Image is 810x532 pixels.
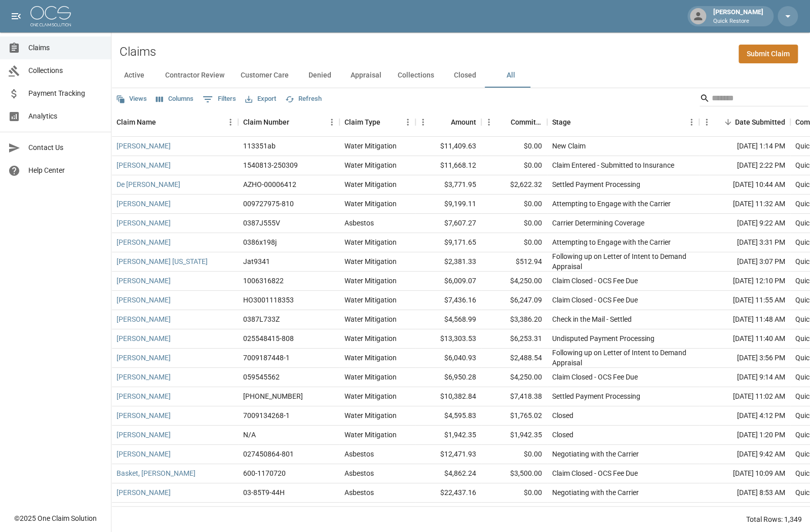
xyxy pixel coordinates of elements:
[342,63,390,88] button: Appraisal
[117,108,156,136] div: Claim Name
[415,483,481,503] div: $22,437.16
[344,237,397,247] div: Water Mitigation
[481,483,547,503] div: $0.00
[28,88,103,99] span: Payment Tracking
[243,218,280,228] div: 0387J555V
[117,391,171,401] a: [PERSON_NAME]
[30,6,71,26] img: ocs-logo-white-transparent.png
[552,449,639,459] div: Negotiating with the Carrier
[344,333,397,344] div: Water Mitigation
[117,314,171,324] a: [PERSON_NAME]
[243,449,294,459] div: 027450864-801
[552,410,573,421] div: Closed
[28,43,103,53] span: Claims
[117,295,171,305] a: [PERSON_NAME]
[552,160,674,170] div: Claim Entered - Submitted to Insurance
[699,252,790,272] div: [DATE] 3:07 PM
[339,108,415,136] div: Claim Type
[344,218,374,228] div: Asbestos
[117,430,171,440] a: [PERSON_NAME]
[699,349,790,368] div: [DATE] 3:56 PM
[117,468,196,478] a: Basket, [PERSON_NAME]
[117,199,171,209] a: [PERSON_NAME]
[243,391,303,401] div: 01-009-044479
[699,195,790,214] div: [DATE] 11:32 AM
[156,115,170,129] button: Sort
[699,214,790,233] div: [DATE] 9:22 AM
[746,514,802,524] div: Total Rows: 1,349
[699,272,790,291] div: [DATE] 12:10 PM
[223,115,238,130] button: Menu
[571,115,585,129] button: Sort
[238,108,339,136] div: Claim Number
[699,445,790,464] div: [DATE] 9:42 AM
[552,276,638,286] div: Claim Closed - OCS Fee Due
[297,63,342,88] button: Denied
[344,410,397,421] div: Water Mitigation
[243,410,290,421] div: 7009134268-1
[243,256,270,267] div: Jat9341
[699,310,790,329] div: [DATE] 11:48 AM
[699,368,790,387] div: [DATE] 9:14 AM
[699,426,790,445] div: [DATE] 1:20 PM
[547,108,699,136] div: Stage
[552,141,586,151] div: New Claim
[243,199,294,209] div: 009727975-810
[200,91,239,107] button: Show filters
[552,468,638,478] div: Claim Closed - OCS Fee Due
[111,63,810,88] div: dynamic tabs
[344,108,380,136] div: Claim Type
[699,175,790,195] div: [DATE] 10:44 AM
[243,179,296,189] div: AZHO-00006412
[699,387,790,406] div: [DATE] 11:02 AM
[699,108,790,136] div: Date Submitted
[481,329,547,349] div: $6,253.31
[243,276,284,286] div: 1006316822
[380,115,395,129] button: Sort
[344,199,397,209] div: Water Mitigation
[28,65,103,76] span: Collections
[344,141,397,151] div: Water Mitigation
[415,406,481,426] div: $4,595.83
[415,156,481,175] div: $11,668.12
[415,175,481,195] div: $3,771.95
[344,430,397,440] div: Water Mitigation
[113,91,149,107] button: Views
[481,445,547,464] div: $0.00
[28,142,103,153] span: Contact Us
[344,295,397,305] div: Water Mitigation
[344,449,374,459] div: Asbestos
[344,391,397,401] div: Water Mitigation
[415,272,481,291] div: $6,009.07
[481,115,496,130] button: Menu
[289,115,303,129] button: Sort
[344,372,397,382] div: Water Mitigation
[552,314,632,324] div: Check in the Mail - Settled
[552,295,638,305] div: Claim Closed - OCS Fee Due
[117,353,171,363] a: [PERSON_NAME]
[117,141,171,151] a: [PERSON_NAME]
[415,368,481,387] div: $6,950.28
[415,195,481,214] div: $9,199.11
[153,91,196,107] button: Select columns
[481,195,547,214] div: $0.00
[699,115,714,130] button: Menu
[117,487,171,498] a: [PERSON_NAME]
[344,314,397,324] div: Water Mitigation
[481,503,547,522] div: $24,225.48
[481,272,547,291] div: $4,250.00
[481,310,547,329] div: $3,386.20
[117,237,171,247] a: [PERSON_NAME]
[415,115,431,130] button: Menu
[111,108,238,136] div: Claim Name
[496,115,511,129] button: Sort
[415,214,481,233] div: $7,607.27
[552,372,638,382] div: Claim Closed - OCS Fee Due
[243,468,286,478] div: 600-1170720
[699,233,790,252] div: [DATE] 3:31 PM
[415,426,481,445] div: $1,942.35
[699,406,790,426] div: [DATE] 4:12 PM
[700,90,808,108] div: Search
[233,63,297,88] button: Customer Care
[415,137,481,156] div: $11,409.63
